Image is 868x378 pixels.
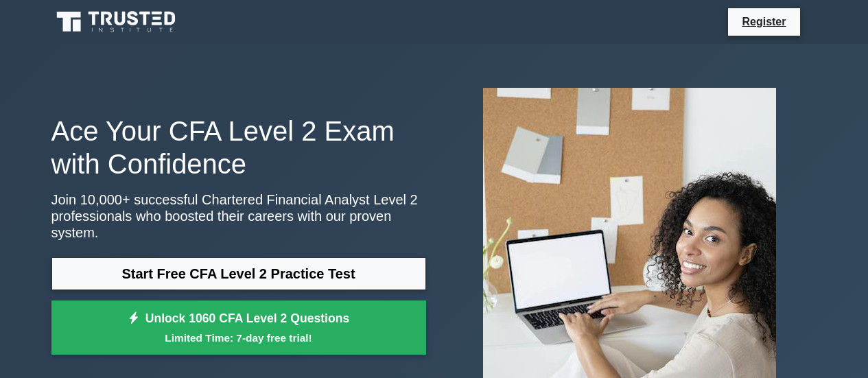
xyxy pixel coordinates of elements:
h1: Ace Your CFA Level 2 Exam with Confidence [51,115,426,180]
a: Register [734,13,794,30]
small: Limited Time: 7-day free trial! [69,330,409,346]
p: Join 10,000+ successful Chartered Financial Analyst Level 2 professionals who boosted their caree... [51,191,426,241]
a: Start Free CFA Level 2 Practice Test [51,257,426,290]
a: Unlock 1060 CFA Level 2 QuestionsLimited Time: 7-day free trial! [51,300,426,355]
